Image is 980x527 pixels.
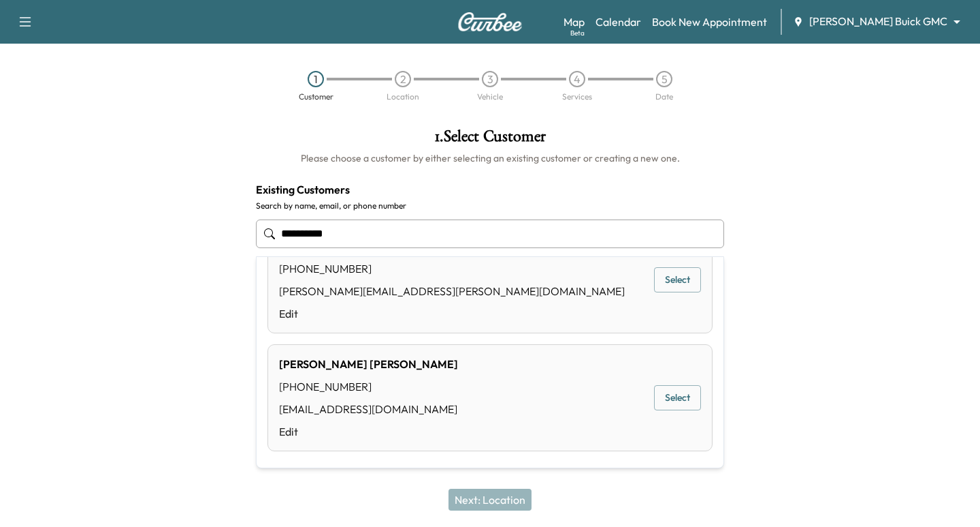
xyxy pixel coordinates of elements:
[457,12,523,31] img: Curbee Logo
[256,128,724,151] h1: 1 . Select Customer
[570,28,585,38] div: Beta
[387,93,419,101] div: Location
[654,385,701,410] button: Select
[563,14,585,30] a: MapBeta
[279,378,458,395] div: [PHONE_NUMBER]
[656,71,672,87] div: 5
[256,200,724,211] label: Search by name, email, or phone number
[562,93,592,101] div: Services
[308,71,324,87] div: 1
[279,305,625,322] a: Edit
[655,93,673,101] div: Date
[595,14,641,30] a: Calendar
[477,93,503,101] div: Vehicle
[482,71,498,87] div: 3
[256,151,724,165] h6: Please choose a customer by either selecting an existing customer or creating a new one.
[279,423,458,440] a: Edit
[256,181,724,198] h4: Existing Customers
[279,260,625,277] div: [PHONE_NUMBER]
[279,401,458,417] div: [EMAIL_ADDRESS][DOMAIN_NAME]
[569,71,585,87] div: 4
[279,283,625,299] div: [PERSON_NAME][EMAIL_ADDRESS][PERSON_NAME][DOMAIN_NAME]
[809,14,947,29] span: [PERSON_NAME] Buick GMC
[652,14,767,30] a: Book New Appointment
[654,267,701,292] button: Select
[279,356,458,372] div: [PERSON_NAME] [PERSON_NAME]
[395,71,411,87] div: 2
[299,93,333,101] div: Customer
